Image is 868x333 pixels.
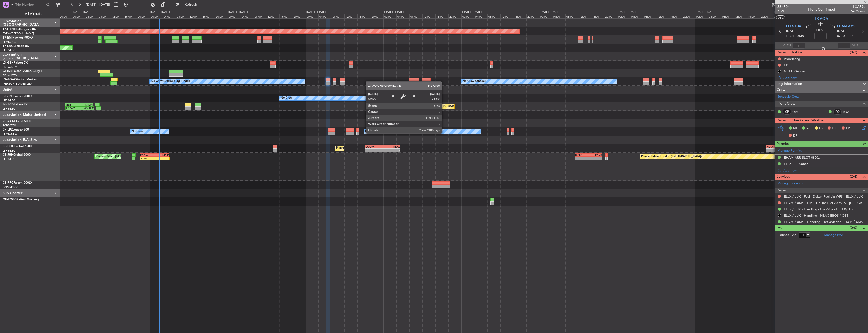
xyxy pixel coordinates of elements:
span: OE-FOG [3,198,14,201]
span: Leg Information [777,81,802,87]
a: OE-FOGCitation Mustang [3,198,39,201]
a: QVS [792,109,804,114]
div: 04:00 [552,14,565,18]
div: 04:00 [396,14,409,18]
div: 16:00 [747,14,760,18]
a: Schedule Crew [777,94,799,99]
span: ETOT [786,34,794,39]
span: Flight Crew [777,101,795,107]
a: FCBB/BZV [3,124,16,127]
div: 04:00 [474,14,487,18]
div: 08:00 [721,14,734,18]
a: LFMN/NCE [3,40,17,44]
div: 20:00 [59,14,72,18]
div: CP [783,109,791,115]
span: F-HECD [3,103,14,106]
span: [DATE] [837,29,848,34]
span: Services [777,174,790,180]
span: 00:50 [816,28,824,33]
a: CS-JHHGlobal 6000 [3,153,31,156]
span: [DATE] - [DATE] [86,2,110,7]
div: 20:00 [604,14,617,18]
a: EHAM / AMS - Fuel - DeLux Fuel via WFS - [GEOGRAPHIC_DATA] / AMS [784,201,865,205]
span: LX-AOA [3,78,14,81]
div: 08:00 [332,14,344,18]
span: Dispatch Checks and Weather [777,118,825,123]
div: 00:00 [383,14,396,18]
div: Add new [783,76,865,80]
div: 16:00 [591,14,604,18]
div: Planned Maint [GEOGRAPHIC_DATA] ([GEOGRAPHIC_DATA]) [407,103,487,110]
div: EGGW [140,154,155,157]
div: HKJK [575,154,589,157]
a: LFMD/CEQ [3,132,17,136]
div: 08:00 [176,14,189,18]
input: Trip Number [15,1,45,8]
div: 00:00 [228,14,241,18]
a: DNMM/LOS [3,185,18,189]
div: HKJK [155,154,169,157]
a: F-HECDFalcon 7X [3,103,28,106]
a: LFPB/LBG [3,149,16,153]
div: No Crew Luxembourg (Findel) [151,78,190,85]
div: [DATE] - [DATE] [150,10,170,14]
span: FP [846,126,850,131]
span: CS-JHH [3,153,13,156]
div: SBRF [66,103,79,106]
span: 06:35 [796,34,804,39]
div: 00:00 [72,14,85,18]
div: [DATE] - [DATE] [540,10,559,14]
span: EHAM AMS [837,24,855,29]
a: [PERSON_NAME]/QSA [3,82,32,86]
span: Refresh [180,3,202,6]
div: 16:00 [124,14,137,18]
button: All Aircraft [6,10,55,18]
div: 04:00 [318,14,331,18]
div: Planned Maint [GEOGRAPHIC_DATA] ([GEOGRAPHIC_DATA]) [336,144,416,152]
div: No Crew Sabadell [463,78,486,85]
span: LX-GBH [3,61,14,64]
a: CS-RRCFalcon 900LX [3,181,32,184]
div: CB [784,63,788,67]
div: 00:00 [461,14,474,18]
div: [DATE] - [DATE] [228,10,248,14]
span: LXA59J [850,4,865,9]
div: No Crew [132,128,143,135]
span: All Aircraft [13,12,53,16]
div: No Crew [365,128,377,135]
a: EHAM / AMS - Handling - Jet Aviation EHAM / AMS [784,220,863,224]
a: EDLW/DTM [3,73,17,77]
span: CR [819,126,823,131]
div: 08:00 [643,14,656,18]
a: LFPB/LBG [3,99,16,102]
div: [DATE] - [DATE] [73,10,92,14]
span: ELLX LUX [786,24,801,29]
div: 12:00 [189,14,202,18]
span: Crew [777,87,785,93]
div: 16:00 [435,14,448,18]
div: - [589,157,602,160]
div: 20:00 [215,14,228,18]
span: P1/5 [777,9,790,14]
div: - [155,157,169,160]
a: EDLW/DTM [3,65,17,69]
div: 00:00 [150,14,163,18]
div: 16:00 [202,14,214,18]
a: F-GPNJFalcon 900EX [3,95,33,98]
a: CS-DOUGlobal 6500 [3,145,32,148]
div: - [383,149,400,152]
div: 20:00 [293,14,306,18]
span: T7-DYN [3,28,14,31]
div: Planned Maint London ([GEOGRAPHIC_DATA]) [641,153,702,160]
div: EGGW [366,145,383,148]
span: AC [806,126,811,131]
div: 16:00 [513,14,526,18]
span: Pax [777,225,782,231]
span: ELDT [847,34,855,39]
div: 08:00 [409,14,422,18]
span: CS-DOU [3,145,14,148]
div: Planned Maint [GEOGRAPHIC_DATA] ([GEOGRAPHIC_DATA]) [96,153,176,160]
div: 16:00 [357,14,370,18]
span: (0/2) [850,50,857,55]
a: LFPB/LBG [3,48,16,52]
